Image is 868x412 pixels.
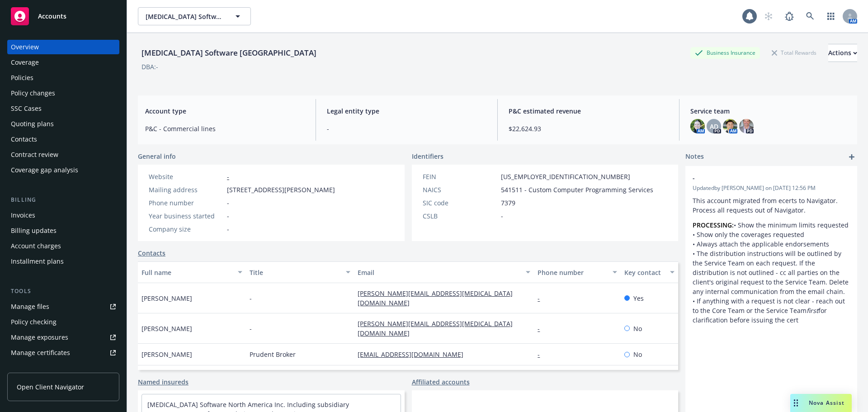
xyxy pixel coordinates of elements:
span: General info [138,152,176,161]
a: Account charges [7,239,119,253]
span: - [227,198,229,208]
div: Key contact [624,268,665,277]
span: - [227,224,229,234]
span: 541511 - Custom Computer Programming Services [501,185,653,194]
span: - [250,324,252,333]
div: Website [149,172,223,181]
span: Open Client Navigator [17,382,84,392]
a: Policy checking [7,315,119,329]
span: Service team [690,106,850,116]
div: Invoices [11,208,35,223]
div: Phone number [149,198,223,208]
span: [STREET_ADDRESS][PERSON_NAME] [227,185,335,194]
div: Total Rewards [767,47,821,58]
div: Manage exposures [11,330,68,345]
a: - [538,294,547,303]
button: Title [246,261,354,283]
button: Full name [138,261,246,283]
div: CSLB [423,211,497,221]
p: This account migrated from ecerts to Navigator. Process all requests out of Navigator. [693,196,850,215]
span: $22,624.93 [509,124,668,133]
span: Legal entity type [327,106,486,116]
span: - [227,211,229,221]
div: Contacts [11,132,37,147]
div: Coverage gap analysis [11,163,78,177]
a: Policy changes [7,86,119,100]
span: [PERSON_NAME] [142,324,192,333]
span: Updated by [PERSON_NAME] on [DATE] 12:56 PM [693,184,850,192]
span: - [501,211,503,221]
div: Policy checking [11,315,57,329]
button: Nova Assist [790,394,852,412]
span: - [250,294,252,303]
div: FEIN [423,172,497,181]
div: Manage claims [11,361,57,375]
button: Actions [828,44,857,62]
a: Start snowing [759,7,778,25]
a: Overview [7,40,119,54]
span: 7379 [501,198,515,208]
div: Mailing address [149,185,223,194]
a: [EMAIL_ADDRESS][DOMAIN_NAME] [358,350,471,359]
a: Named insureds [138,377,189,387]
span: Yes [633,294,644,303]
a: Quoting plans [7,117,119,131]
div: Billing [7,195,119,204]
p: • Show the minimum limits requested • Show only the coverages requested • Always attach the appli... [693,220,850,325]
a: Search [801,7,819,25]
span: P&C - Commercial lines [145,124,305,133]
div: Billing updates [11,223,57,238]
div: Year business started [149,211,223,221]
a: Coverage gap analysis [7,163,119,177]
a: Affiliated accounts [412,377,470,387]
a: add [846,152,857,162]
span: - [693,173,826,183]
a: - [538,350,547,359]
a: Contacts [7,132,119,147]
div: SIC code [423,198,497,208]
div: Coverage [11,55,39,70]
button: Phone number [534,261,620,283]
div: Contract review [11,147,58,162]
div: -Updatedby [PERSON_NAME] on [DATE] 12:56 PMThis account migrated from ecerts to Navigator. Proces... [685,166,857,332]
div: Phone number [538,268,607,277]
strong: PROCESSING: [693,221,734,229]
div: Actions [828,44,857,62]
a: [PERSON_NAME][EMAIL_ADDRESS][MEDICAL_DATA][DOMAIN_NAME] [358,289,513,307]
span: Accounts [38,13,66,20]
span: Identifiers [412,152,443,161]
a: - [227,172,229,181]
a: Switch app [822,7,840,25]
span: Notes [685,152,704,162]
span: AD [710,122,718,131]
div: Manage certificates [11,346,70,360]
div: Manage files [11,299,49,314]
span: [PERSON_NAME] [142,294,192,303]
button: Email [354,261,534,283]
a: Manage claims [7,361,119,375]
a: - [538,324,547,333]
a: Contract review [7,147,119,162]
div: Business Insurance [690,47,760,58]
a: Manage files [7,299,119,314]
div: Title [250,268,340,277]
span: Account type [145,106,305,116]
a: SSC Cases [7,101,119,116]
div: Overview [11,40,39,54]
img: photo [723,119,737,133]
div: Account charges [11,239,61,253]
div: Full name [142,268,232,277]
div: Tools [7,287,119,296]
img: photo [739,119,754,133]
span: Manage exposures [7,330,119,345]
span: - [327,124,486,133]
button: Key contact [621,261,678,283]
div: SSC Cases [11,101,42,116]
span: P&C estimated revenue [509,106,668,116]
a: Accounts [7,4,119,29]
div: Drag to move [790,394,802,412]
span: No [633,324,642,333]
button: [MEDICAL_DATA] Software [GEOGRAPHIC_DATA] [138,7,251,25]
div: DBA: - [142,62,158,71]
a: [PERSON_NAME][EMAIL_ADDRESS][MEDICAL_DATA][DOMAIN_NAME] [358,319,513,337]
